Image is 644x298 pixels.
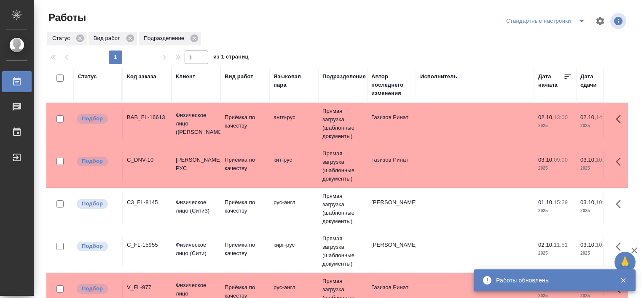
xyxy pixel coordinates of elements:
[78,72,97,81] div: Статус
[367,109,416,138] td: Газизов Ринат
[538,207,572,215] p: 2025
[46,11,86,24] span: Работы
[176,198,216,215] p: Физическое лицо (Сити3)
[538,164,572,173] p: 2025
[76,241,118,252] div: Можно подбирать исполнителей
[420,72,457,81] div: Исполнитель
[496,276,607,285] div: Работы обновлены
[580,72,606,89] div: Дата сдачи
[82,114,103,123] p: Подбор
[127,198,167,207] div: C3_FL-8145
[318,188,367,230] td: Прямая загрузка (шаблонные документы)
[611,194,631,214] button: Здесь прячутся важные кнопки
[176,111,216,136] p: Физическое лицо ([PERSON_NAME])
[269,152,318,181] td: кит-рус
[82,200,103,208] p: Подбор
[538,72,563,89] div: Дата начала
[274,72,314,89] div: Языковая пара
[580,122,614,130] p: 2025
[82,285,103,293] p: Подбор
[76,156,118,167] div: Можно подбирать исполнителей
[371,72,412,98] div: Автор последнего изменения
[225,72,253,81] div: Вид работ
[225,198,265,215] p: Приёмка по качеству
[318,103,367,145] td: Прямая загрузка (шаблонные документы)
[538,199,554,205] p: 01.10,
[614,277,632,284] button: Закрыть
[127,156,167,164] div: C_DNV-10
[213,52,249,64] span: из 1 страниц
[82,242,103,250] p: Подбор
[225,113,265,130] p: Приёмка по качеству
[82,157,103,165] p: Подбор
[176,156,216,173] p: [PERSON_NAME] РУС
[538,122,572,130] p: 2025
[504,14,590,28] div: split button
[611,109,631,129] button: Здесь прячутся важные кнопки
[580,157,596,163] p: 03.10,
[127,241,167,249] div: C_FL-15955
[538,114,554,120] p: 02.10,
[538,242,554,248] p: 02.10,
[76,198,118,210] div: Можно подбирать исполнителей
[580,164,614,173] p: 2025
[318,230,367,272] td: Прямая загрузка (шаблонные документы)
[580,199,596,205] p: 03.10,
[367,152,416,181] td: Газизов Ринат
[127,72,156,81] div: Код заказа
[580,207,614,215] p: 2025
[596,199,610,205] p: 10:00
[614,252,636,273] button: 🙏
[538,249,572,258] p: 2025
[611,152,631,172] button: Здесь прячутся важные кнопки
[269,109,318,138] td: англ-рус
[47,32,87,45] div: Статус
[618,253,632,271] span: 🙏
[139,32,201,45] div: Подразделение
[318,145,367,187] td: Прямая загрузка (шаблонные документы)
[610,13,628,29] span: Посмотреть информацию
[89,32,137,45] div: Вид работ
[94,34,123,43] p: Вид работ
[176,72,195,81] div: Клиент
[554,242,568,248] p: 11:51
[554,114,568,120] p: 13:00
[144,34,187,43] p: Подразделение
[596,114,610,120] p: 14:00
[367,237,416,266] td: [PERSON_NAME]
[596,157,610,163] p: 10:00
[367,194,416,223] td: [PERSON_NAME]
[76,113,118,125] div: Можно подбирать исполнителей
[611,237,631,257] button: Здесь прячутся важные кнопки
[76,283,118,295] div: Можно подбирать исполнителей
[127,113,167,122] div: BAB_FL-16613
[176,241,216,258] p: Физическое лицо (Сити)
[580,242,596,248] p: 03.10,
[127,283,167,292] div: V_FL-977
[590,11,610,31] span: Настроить таблицу
[580,249,614,258] p: 2025
[225,156,265,173] p: Приёмка по качеству
[580,114,596,120] p: 02.10,
[225,241,265,258] p: Приёмка по качеству
[538,157,554,163] p: 03.10,
[322,72,366,81] div: Подразделение
[554,199,568,205] p: 15:29
[554,157,568,163] p: 09:00
[269,194,318,223] td: рус-англ
[269,237,318,266] td: кирг-рус
[596,242,610,248] p: 10:00
[52,34,73,43] p: Статус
